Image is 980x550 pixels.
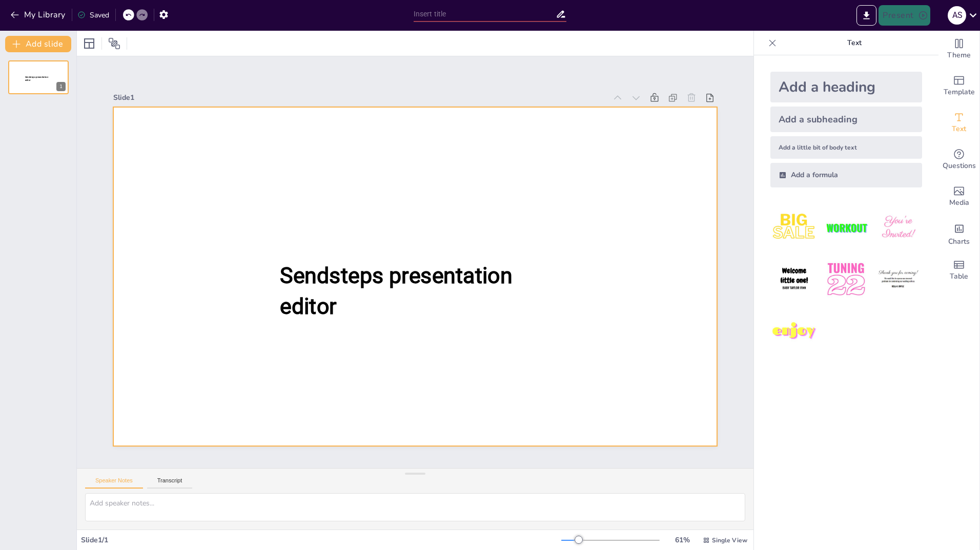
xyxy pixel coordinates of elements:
button: Transcript [147,477,193,489]
div: Add ready made slides [938,68,979,104]
img: 7.jpeg [770,308,818,355]
span: Table [950,271,968,282]
img: 4.jpeg [770,256,818,303]
button: My Library [8,7,70,23]
input: Insert title [414,7,556,22]
img: 3.jpeg [874,204,922,251]
button: Export to PowerPoint [856,5,876,26]
p: Text [781,31,928,55]
div: Add a subheading [770,107,922,132]
div: 61 % [670,535,695,545]
img: 1.jpeg [770,204,818,251]
div: Add a heading [770,72,922,102]
span: Media [949,197,969,208]
div: Layout [81,35,97,52]
div: Change the overall theme [938,31,979,68]
div: Add images, graphics, shapes or video [938,178,979,215]
button: Add slide [5,36,71,52]
div: Add a little bit of body text [770,136,922,159]
span: Theme [947,50,971,61]
span: Questions [943,160,976,172]
div: Add a formula [770,163,922,187]
div: Get real-time input from your audience [938,141,979,178]
div: Add charts and graphs [938,215,979,252]
span: Text [952,123,966,135]
button: Speaker Notes [85,477,143,489]
div: Saved [77,10,109,20]
div: 1 [56,82,66,91]
button: Present [879,5,930,26]
img: 6.jpeg [874,256,922,303]
span: Sendsteps presentation editor [280,262,512,319]
div: Slide 1 / 1 [81,535,561,545]
button: A S [948,5,966,26]
span: Charts [948,236,970,247]
div: A S [948,6,966,25]
div: Add text boxes [938,104,979,141]
div: Slide 1 [113,93,606,102]
div: 1 [8,60,69,94]
span: Position [108,37,120,50]
div: Add a table [938,252,979,289]
span: Template [944,87,975,98]
img: 2.jpeg [822,204,870,251]
img: 5.jpeg [822,256,870,303]
span: Single View [712,536,747,544]
span: Sendsteps presentation editor [25,76,48,81]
